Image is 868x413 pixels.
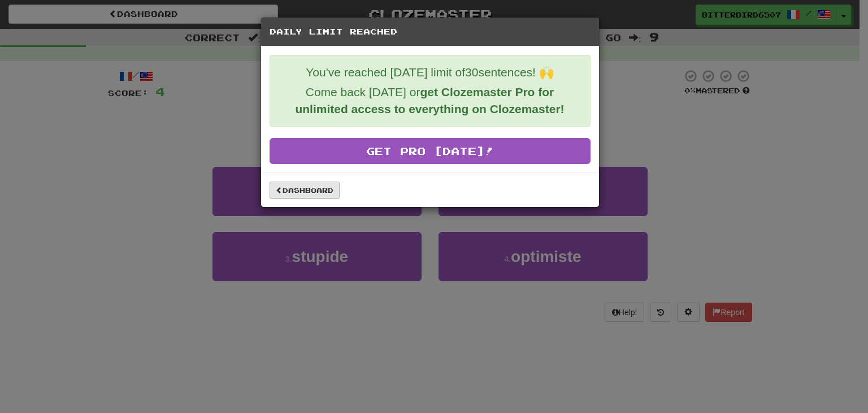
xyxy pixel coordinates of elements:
strong: get Clozemaster Pro for unlimited access to everything on Clozemaster! [295,85,564,115]
p: Come back [DATE] or [279,84,581,118]
a: Get Pro [DATE]! [270,138,591,164]
p: You've reached [DATE] limit of 30 sentences! 🙌 [279,64,581,81]
h5: Daily Limit Reached [270,26,591,37]
a: Dashboard [270,182,340,199]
